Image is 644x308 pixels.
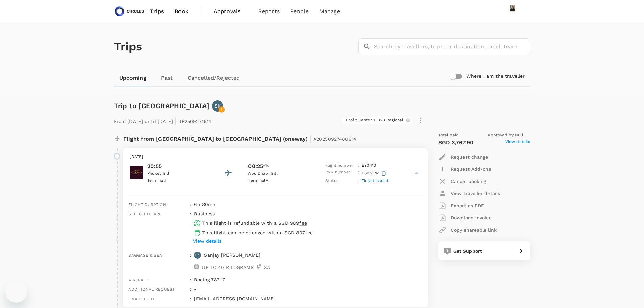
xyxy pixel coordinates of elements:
span: Trips [150,7,164,16]
button: Request Add-ons [438,163,491,175]
iframe: Button to launch messaging window [5,281,27,303]
img: Etihad Airways [130,166,143,179]
p: Status [325,177,355,184]
h6: Where I am the traveller [466,73,525,80]
h1: Trips [114,23,142,70]
p: business [194,210,215,217]
p: Download invoice [451,214,492,221]
div: : [187,274,191,283]
p: Phuket Intl [147,170,208,177]
span: Approved by [488,132,530,139]
p: Request change [451,153,488,160]
button: Export as PDF [438,199,484,212]
p: UP TO 40 KILOGRAMS [202,264,254,271]
span: +1d [263,162,270,170]
span: Aircraft [128,278,148,282]
p: Copy shareable link [451,227,497,233]
p: Cancel booking [451,178,486,185]
p: 00:25 [248,162,263,170]
button: Download invoice [438,212,492,224]
p: SK [215,102,221,109]
p: [EMAIL_ADDRESS][DOMAIN_NAME] [194,295,422,302]
span: Email used [128,297,154,301]
span: Additional request [128,287,175,292]
p: SGD 3,767.90 [438,139,474,147]
div: : [187,208,191,249]
span: Ticket issued [362,178,388,183]
div: Profit Center > B2B Regional [342,117,412,124]
p: : [358,162,359,169]
span: | [310,134,312,143]
div: : [187,249,191,274]
a: Cancelled/Rejected [182,70,245,86]
p: Flight from [GEOGRAPHIC_DATA] to [GEOGRAPHIC_DATA] (oneway) [123,132,357,144]
p: View traveller details [451,190,500,197]
span: People [290,7,309,16]
a: Past [152,70,182,86]
p: Flight number [325,162,355,169]
span: Approvals [214,7,247,16]
p: Request Add-ons [451,166,491,172]
p: Export as PDF [451,202,484,209]
span: fee [305,230,313,235]
img: baggage-icon [194,264,199,269]
p: Abu Dhabi Intl [248,170,309,177]
span: Book [175,7,188,16]
p: Terminal A [248,177,309,184]
div: - [191,283,422,292]
p: PNR number [325,169,355,177]
input: Search by travellers, trips, or destination, label, team [374,38,530,55]
button: Cancel booking [438,175,486,187]
p: 20:55 [147,162,208,170]
p: From [DATE] until [DATE] TR2509271614 [114,114,212,126]
img: Azizi Ratna Yulis Mohd Zin [506,5,520,18]
span: Reports [258,7,280,16]
div: : [187,283,191,292]
span: Total paid [438,132,459,139]
span: A20250927480914 [313,136,356,142]
div: : [187,198,191,208]
span: fee [299,220,307,226]
p: SK [195,253,200,257]
button: Request change [438,151,488,163]
span: Manage [319,7,340,16]
p: Sanjay [PERSON_NAME] [204,252,260,258]
div: Boeing 787-10 [191,274,422,283]
p: E8B2EW [362,169,388,177]
h6: Trip to [GEOGRAPHIC_DATA] [114,100,210,111]
p: 8 A [264,264,270,271]
p: This flight can be changed with a SGD 807 [202,229,313,236]
img: Circles [114,4,145,19]
p: : [358,169,359,177]
span: Selected fare [128,212,162,216]
p: : [358,177,359,184]
button: Copy shareable link [438,224,497,236]
a: Upcoming [114,70,152,86]
p: EY 0413 [362,162,376,169]
button: View details [191,236,223,246]
span: | [175,116,177,126]
span: Profit Center > B2B Regional [342,117,407,123]
span: Baggage & seat [128,253,164,258]
p: 6h 30min [194,201,422,208]
button: View traveller details [438,187,500,199]
span: View details [505,139,530,147]
p: View details [193,238,221,244]
p: [DATE] [130,153,421,160]
span: Get Support [453,248,482,254]
span: Flight duration [128,202,166,207]
p: This flight is refundable with a SGD 989 [202,220,307,227]
div: : [187,292,191,302]
p: Terminal I [147,177,208,184]
img: seat-icon [256,264,261,269]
